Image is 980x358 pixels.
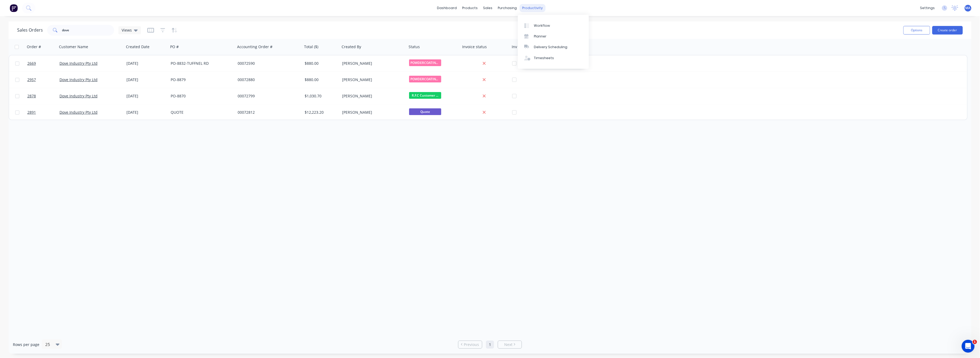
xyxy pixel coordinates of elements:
div: [DATE] [126,77,166,82]
div: 00072799 [238,93,297,99]
input: Search... [62,25,114,36]
div: Created By [342,44,361,49]
a: Planner [518,31,589,42]
div: Customer Name [59,44,88,49]
div: [DATE] [126,61,166,66]
div: [PERSON_NAME] [342,93,402,99]
a: Timesheets [518,53,589,63]
span: Views [122,27,132,33]
div: [PERSON_NAME] [342,77,402,82]
span: Previous [464,342,479,347]
div: Workflow [534,23,550,28]
a: Delivery Scheduling [518,42,589,52]
div: Order # [27,44,41,49]
div: $12,223.20 [305,110,336,115]
a: Workflow [518,20,589,31]
div: 00072590 [238,61,297,66]
a: 2957 [27,72,59,88]
div: PO-8832-TUFFNEL RD [171,61,230,66]
button: Create order [932,26,963,35]
div: 00072880 [238,77,297,82]
iframe: Intercom live chat [962,340,975,353]
span: POWDERCOATING/S... [409,76,441,82]
span: Rows per page [13,342,39,347]
div: productivity [520,4,546,12]
div: Inv emailed [512,44,533,49]
div: [DATE] [126,110,166,115]
span: 2878 [27,93,36,99]
div: purchasing [495,4,520,12]
img: Factory [10,4,18,12]
div: sales [481,4,495,12]
div: Status [409,44,420,49]
a: dashboard [435,4,460,12]
div: $1,030.70 [305,93,336,99]
div: products [460,4,481,12]
button: Options [903,26,930,35]
h1: Sales Orders [17,28,43,33]
div: Delivery Scheduling [534,45,567,49]
a: Next page [498,342,522,347]
span: 2957 [27,77,36,82]
div: Invoice status [462,44,487,49]
a: Dove Industry Pty Ltd [59,110,98,115]
div: PO # [170,44,179,49]
a: 2878 [27,88,59,104]
span: 2891 [27,110,36,115]
div: QUOTE [171,110,230,115]
span: POWDERCOATING/S... [409,59,441,66]
a: Page 1 is your current page [486,341,494,349]
div: [PERSON_NAME] [342,61,402,66]
span: 2669 [27,61,36,66]
span: Quote [409,108,441,115]
span: MA [966,6,971,10]
div: Timesheets [534,56,554,60]
div: Accounting Order # [237,44,272,49]
a: Previous page [458,342,482,347]
span: Next [504,342,513,347]
div: Total ($) [304,44,318,49]
a: Dove Industry Pty Ltd [59,93,98,98]
div: settings [918,4,938,12]
div: Created Date [126,44,149,49]
div: $880.00 [305,77,336,82]
a: 2891 [27,104,59,120]
ul: Pagination [456,341,524,349]
span: 1 [973,340,977,344]
a: 2669 [27,55,59,71]
div: PO-8879 [171,77,230,82]
div: [PERSON_NAME] [342,110,402,115]
a: Dove Industry Pty Ltd [59,61,98,66]
a: Dove Industry Pty Ltd [59,77,98,82]
span: R.F.C Customer ... [409,92,441,99]
div: PO-8870 [171,93,230,99]
div: 00072812 [238,110,297,115]
div: $880.00 [305,61,336,66]
div: Planner [534,34,547,39]
div: [DATE] [126,93,166,99]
